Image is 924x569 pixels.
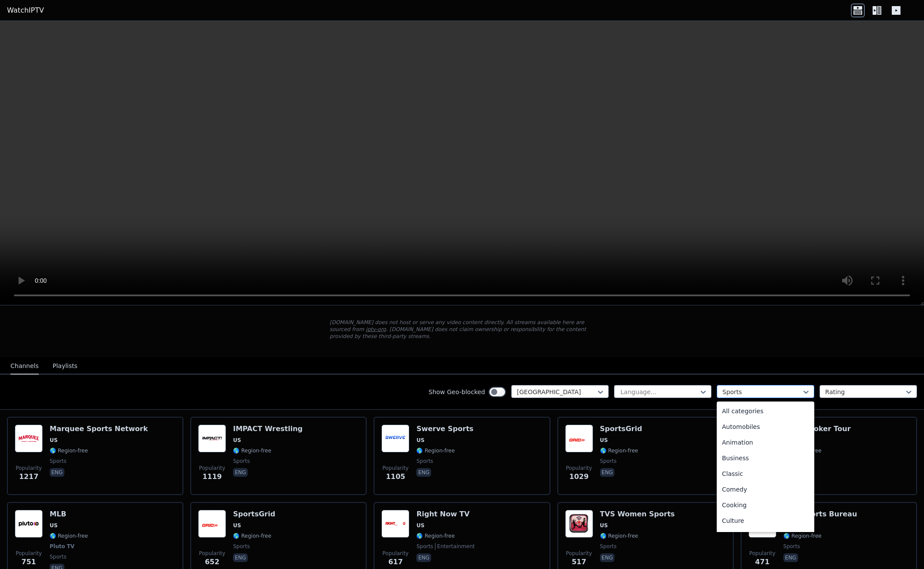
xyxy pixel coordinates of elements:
h6: Right Now TV [416,510,475,519]
span: 🌎 Region-free [233,532,271,539]
span: 1029 [569,472,589,482]
span: sports [416,543,433,550]
span: US [416,437,424,444]
span: 🌎 Region-free [416,447,455,454]
span: 🌎 Region-free [50,532,88,539]
span: sports [50,458,66,465]
img: Right Now TV [381,510,409,538]
span: 1217 [19,472,39,482]
span: US [600,437,608,444]
div: Cooking [717,497,814,513]
p: eng [600,553,615,562]
span: Popularity [16,550,42,557]
span: 751 [21,557,36,567]
span: US [600,522,608,529]
p: eng [416,468,431,477]
img: Swerve Sports [381,425,409,452]
label: Show Geo-blocked [428,388,485,396]
span: sports [783,543,800,550]
span: Popularity [382,550,408,557]
span: 617 [388,557,403,567]
span: sports [416,458,433,465]
span: US [50,522,57,529]
p: eng [50,468,64,477]
img: Marquee Sports Network [15,425,43,452]
span: 🌎 Region-free [416,532,455,539]
span: 517 [572,557,586,567]
h6: MLB [50,510,88,519]
div: All categories [717,403,814,419]
p: eng [233,553,248,562]
p: eng [783,553,798,562]
span: Popularity [16,465,42,472]
span: sports [50,553,66,560]
h6: World Poker Tour [783,425,851,433]
span: sports [233,458,250,465]
h6: Marquee Sports Network [50,425,148,433]
span: Popularity [749,550,776,557]
span: Pluto TV [50,543,74,550]
h6: TVS Women Sports [600,510,675,519]
span: 🌎 Region-free [783,447,822,454]
span: 1105 [386,472,405,482]
span: 🌎 Region-free [233,447,271,454]
span: sports [600,458,617,465]
span: US [416,522,424,529]
span: US [50,437,57,444]
h6: SportsGrid [233,510,275,519]
p: eng [416,553,431,562]
div: Culture [717,513,814,529]
span: Popularity [382,465,408,472]
span: US [233,522,241,529]
span: sports [233,543,250,550]
button: Channels [10,358,39,375]
span: Popularity [566,465,592,472]
span: 🌎 Region-free [783,532,822,539]
span: Popularity [199,550,225,557]
div: Automobiles [717,419,814,435]
h6: Swerve Sports [416,425,473,433]
span: 🌎 Region-free [50,447,88,454]
h6: IMPACT Wrestling [233,425,303,433]
div: Classic [717,466,814,482]
button: Playlists [53,358,78,375]
span: 471 [755,557,769,567]
div: Documentary [717,529,814,544]
span: entertainment [435,543,475,550]
span: Popularity [199,465,225,472]
h6: SportsGrid [600,425,642,433]
div: Animation [717,435,814,450]
span: 🌎 Region-free [600,532,638,539]
img: IMPACT Wrestling [198,425,226,452]
span: 652 [205,557,219,567]
img: SportsGrid [198,510,226,538]
a: iptv-org [366,326,386,332]
span: US [233,437,241,444]
span: 🌎 Region-free [600,447,638,454]
img: TVS Women Sports [565,510,593,538]
p: [DOMAIN_NAME] does not host or serve any video content directly. All streams available here are s... [330,319,594,340]
div: Comedy [717,482,814,497]
a: WatchIPTV [7,5,44,16]
p: eng [233,468,248,477]
span: sports [600,543,617,550]
h6: TVS Sports Bureau [783,510,857,519]
div: Business [717,450,814,466]
span: Popularity [566,550,592,557]
p: eng [600,468,615,477]
span: 1119 [202,472,222,482]
img: SportsGrid [565,425,593,452]
img: MLB [15,510,43,538]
